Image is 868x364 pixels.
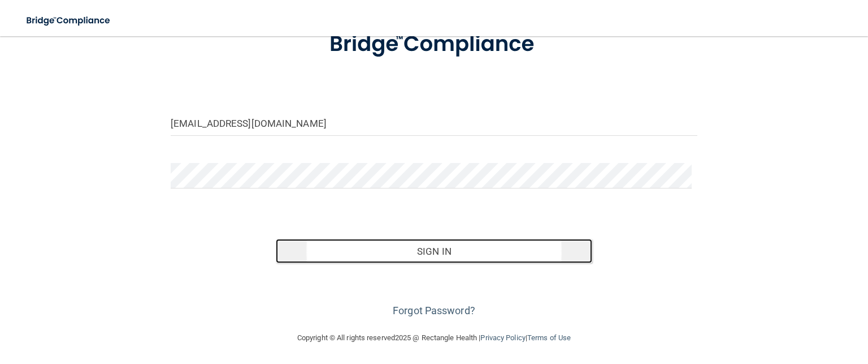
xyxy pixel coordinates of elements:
[171,110,697,136] input: Email
[393,305,475,316] a: Forgot Password?
[480,333,525,342] a: Privacy Policy
[527,333,571,342] a: Terms of Use
[276,239,592,264] button: Sign In
[17,9,121,32] img: bridge_compliance_login_screen.278c3ca4.svg
[307,16,562,73] img: bridge_compliance_login_screen.278c3ca4.svg
[228,320,640,356] div: Copyright © All rights reserved 2025 @ Rectangle Health | |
